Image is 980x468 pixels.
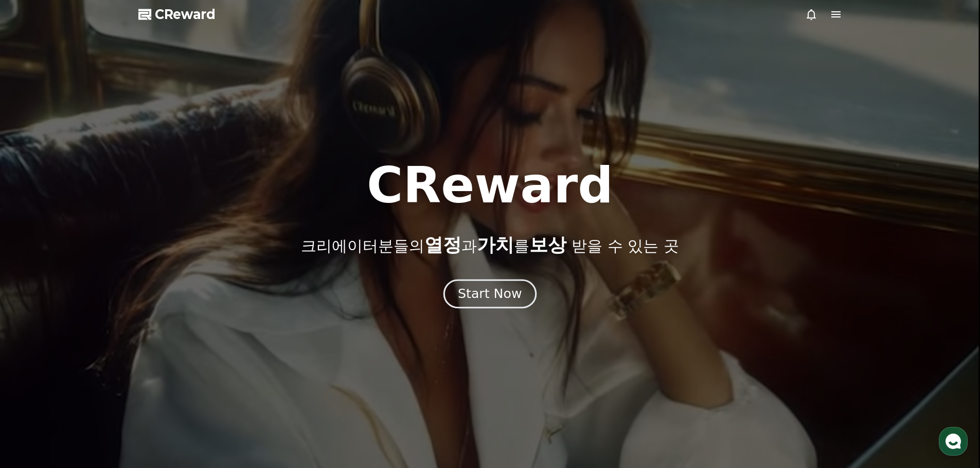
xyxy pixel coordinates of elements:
[68,326,133,351] a: 대화
[301,235,679,255] p: 크리에이터분들의 과 를 받을 수 있는 곳
[424,234,461,255] span: 열정
[367,161,613,210] h1: CReward
[133,326,198,351] a: 설정
[138,6,216,23] a: CReward
[529,234,566,255] span: 보상
[94,342,106,350] span: 대화
[458,285,522,303] div: Start Now
[32,341,39,349] span: 홈
[159,341,171,349] span: 설정
[477,234,514,255] span: 가치
[155,6,216,23] span: CReward
[3,326,68,351] a: 홈
[443,279,537,308] button: Start Now
[446,290,534,300] a: Start Now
